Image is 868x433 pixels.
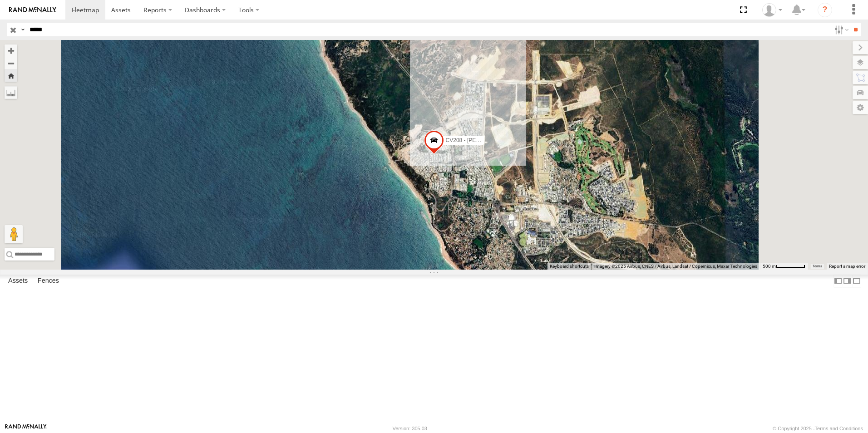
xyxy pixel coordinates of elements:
label: Search Filter Options [831,23,850,36]
label: Assets [4,275,32,287]
label: Hide Summary Table [852,275,861,288]
button: Drag Pegman onto the map to open Street View [5,225,23,243]
button: Keyboard shortcuts [550,263,589,270]
a: Terms and Conditions [815,426,863,431]
label: Dock Summary Table to the Left [833,275,843,288]
span: CV208 - [PERSON_NAME] [446,137,512,143]
div: Hayley Petersen [759,3,785,17]
button: Zoom in [5,44,17,57]
a: Terms [813,265,822,268]
div: Version: 305.03 [393,426,427,431]
i: ? [818,3,832,17]
img: rand-logo.svg [9,7,56,13]
button: Zoom out [5,57,17,69]
label: Measure [5,86,17,99]
span: Imagery ©2025 Airbus, CNES / Airbus, Landsat / Copernicus, Maxar Technologies [594,264,757,269]
button: Map Scale: 500 m per 61 pixels [760,263,808,270]
span: 500 m [763,264,776,269]
label: Fences [33,275,64,287]
label: Dock Summary Table to the Right [843,275,852,288]
a: Report a map error [829,264,865,269]
div: © Copyright 2025 - [773,426,863,431]
a: Visit our Website [5,424,47,433]
button: Zoom Home [5,69,17,82]
label: Search Query [19,23,26,36]
label: Map Settings [853,101,868,114]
